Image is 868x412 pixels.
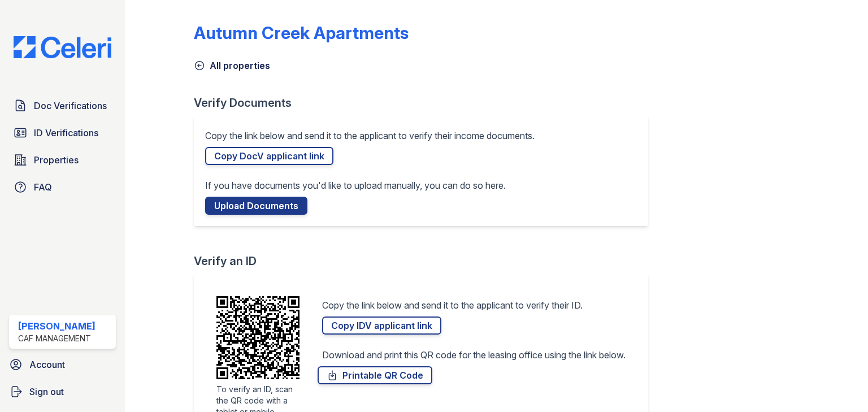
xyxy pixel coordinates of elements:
span: Account [29,358,65,371]
div: Verify an ID [194,253,657,269]
span: Sign out [29,385,64,398]
a: Properties [9,149,116,171]
a: Doc Verifications [9,94,116,117]
div: [PERSON_NAME] [18,319,96,333]
p: Copy the link below and send it to the applicant to verify their income documents. [205,129,535,142]
a: FAQ [9,176,116,198]
a: Account [5,353,120,376]
a: Upload Documents [205,197,307,215]
div: Verify Documents [194,95,657,111]
img: CE_Logo_Blue-a8612792a0a2168367f1c8372b55b34899dd931a85d93a1a3d3e32e68fde9ad4.png [5,36,120,58]
span: Properties [34,153,79,167]
a: Sign out [5,380,120,403]
span: Doc Verifications [34,99,107,112]
a: Copy DocV applicant link [205,147,333,165]
div: Autumn Creek Apartments [194,23,409,43]
a: Printable QR Code [318,366,432,384]
span: FAQ [34,180,52,194]
a: All properties [194,59,270,72]
span: ID Verifications [34,126,98,140]
div: CAF Management [18,333,96,344]
p: Download and print this QR code for the leasing office using the link below. [322,348,626,362]
a: Copy IDV applicant link [322,316,441,335]
a: ID Verifications [9,122,116,144]
p: Copy the link below and send it to the applicant to verify their ID. [322,298,583,312]
p: If you have documents you'd like to upload manually, you can do so here. [205,179,506,192]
